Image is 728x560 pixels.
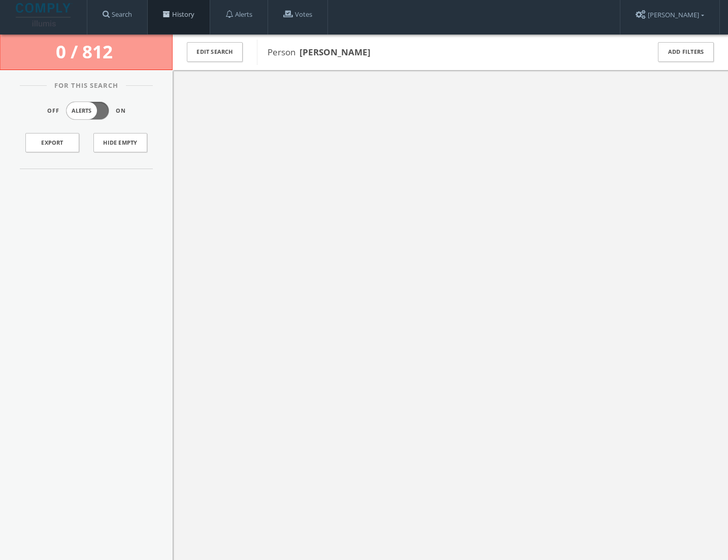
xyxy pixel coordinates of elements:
span: On [116,107,126,115]
b: [PERSON_NAME] [300,46,371,58]
button: Hide Empty [93,133,147,152]
span: 0 / 812 [56,40,117,63]
img: illumis [16,3,73,26]
span: Off [47,107,59,115]
span: Person [268,46,371,58]
a: Export [25,133,79,152]
span: For This Search [47,81,126,91]
button: Edit Search [187,42,243,62]
button: Add Filters [658,42,714,62]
